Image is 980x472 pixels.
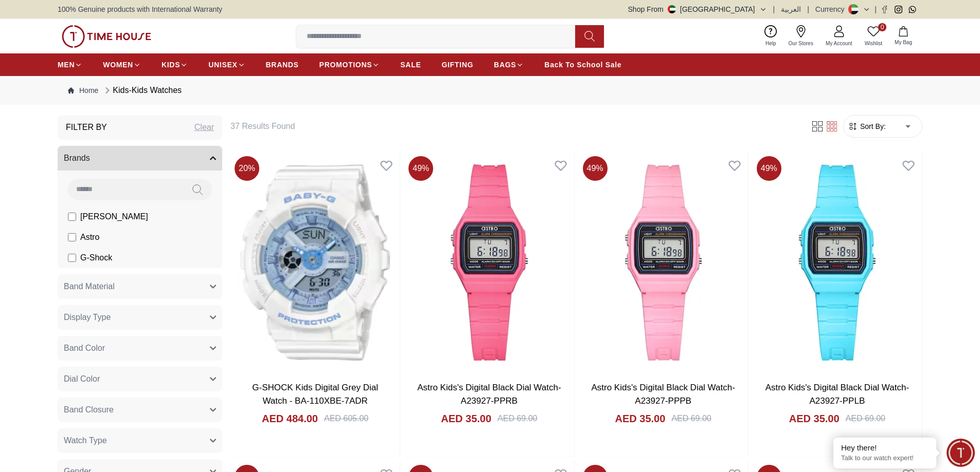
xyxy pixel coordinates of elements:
[80,231,99,243] span: Astro
[408,156,433,181] span: 49 %
[757,156,781,181] span: 49 %
[807,4,809,14] span: |
[544,55,621,74] a: Back To School Sale
[162,60,180,70] span: KIDS
[80,211,148,223] span: [PERSON_NAME]
[58,55,82,74] a: MEN
[789,411,840,426] h4: AED 35.00
[878,23,886,31] span: 0
[895,6,902,13] a: Instagram
[815,4,849,14] div: Currency
[785,40,817,47] span: Our Stores
[781,4,801,14] button: العربية
[64,435,107,447] span: Watch Type
[252,383,378,406] a: G-SHOCK Kids Digital Grey Dial Watch - BA-110XBE-7ADR
[841,443,929,453] div: Hey there!
[58,146,222,171] button: Brands
[68,85,98,96] a: Home
[62,25,151,48] img: ...
[494,55,524,74] a: BAGS
[668,5,676,13] img: United Arab Emirates
[591,383,735,406] a: Astro Kids's Digital Black Dial Watch-A23927-PPPB
[859,23,888,49] a: 0Wishlist
[319,60,372,70] span: PROMOTIONS
[628,4,767,14] button: Shop From[GEOGRAPHIC_DATA]
[80,252,112,264] span: G-Shock
[782,23,819,49] a: Our Stores
[64,152,90,164] span: Brands
[841,454,929,463] p: Talk to our watch expert!
[266,60,299,70] span: BRANDS
[68,233,76,241] input: Astro
[324,412,368,425] div: AED 605.00
[773,4,775,14] span: |
[822,40,857,47] span: My Account
[162,55,188,74] a: KIDS
[846,412,885,425] div: AED 69.00
[881,6,888,13] a: Facebook
[58,367,222,391] button: Dial Color
[64,404,114,416] span: Band Closure
[765,383,909,406] a: Astro Kids's Digital Black Dial Watch-A23927-PPLB
[194,121,214,134] div: Clear
[759,23,782,49] a: Help
[908,6,916,13] a: Whatsapp
[761,40,780,47] span: Help
[66,121,107,134] h3: Filter By
[208,60,237,70] span: UNISEX
[230,152,400,373] img: G-SHOCK Kids Digital Grey Dial Watch - BA-110XBE-7ADR
[235,156,259,181] span: 20 %
[58,398,222,422] button: Band Closure
[266,55,299,74] a: BRANDS
[68,254,76,262] input: G-Shock
[848,121,886,131] button: Sort By:
[890,39,916,46] span: My Bag
[861,40,886,47] span: Wishlist
[671,412,711,425] div: AED 69.00
[404,152,574,373] img: Astro Kids's Digital Black Dial Watch-A23927-PPRB
[103,60,133,70] span: WOMEN
[103,55,141,74] a: WOMEN
[102,84,182,97] div: Kids-Kids Watches
[400,55,421,74] a: SALE
[400,60,421,70] span: SALE
[58,76,922,105] nav: Breadcrumb
[64,280,115,293] span: Band Material
[58,336,222,361] button: Band Color
[947,439,975,467] div: Chat Widget
[64,373,100,385] span: Dial Color
[497,412,537,425] div: AED 69.00
[579,152,748,373] img: Astro Kids's Digital Black Dial Watch-A23927-PPPB
[494,60,516,70] span: BAGS
[753,152,922,373] img: Astro Kids's Digital Black Dial Watch-A23927-PPLB
[262,411,318,426] h4: AED 484.00
[58,60,75,70] span: MEN
[58,428,222,453] button: Watch Type
[230,120,798,133] h6: 37 Results Found
[208,55,245,74] a: UNISEX
[888,24,918,48] button: My Bag
[64,342,105,354] span: Band Color
[417,383,561,406] a: Astro Kids's Digital Black Dial Watch-A23927-PPRB
[544,60,621,70] span: Back To School Sale
[58,274,222,299] button: Band Material
[58,305,222,330] button: Display Type
[441,60,473,70] span: GIFTING
[583,156,608,181] span: 49 %
[441,55,473,74] a: GIFTING
[319,55,380,74] a: PROMOTIONS
[58,4,222,14] span: 100% Genuine products with International Warranty
[875,4,877,14] span: |
[615,411,666,426] h4: AED 35.00
[68,213,76,221] input: [PERSON_NAME]
[64,311,111,324] span: Display Type
[858,121,886,131] span: Sort By:
[441,411,491,426] h4: AED 35.00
